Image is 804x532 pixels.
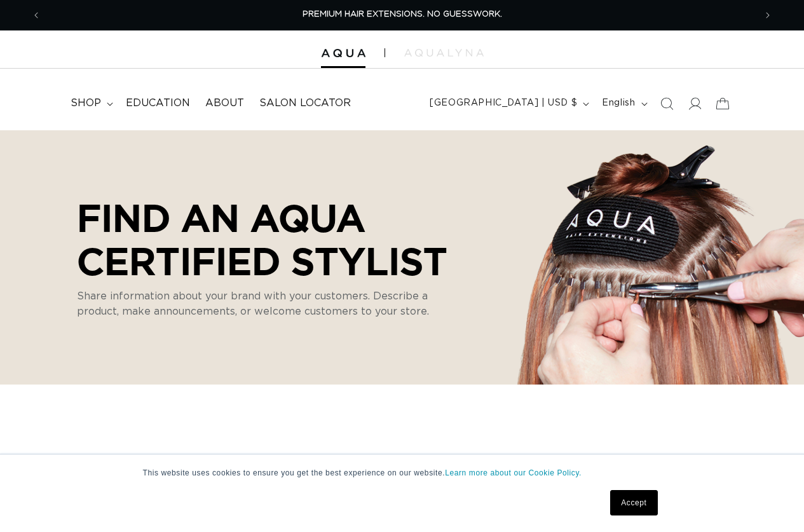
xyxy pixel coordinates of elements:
[205,97,244,110] span: About
[71,97,101,110] span: shop
[754,3,782,27] button: Next announcement
[610,490,657,515] a: Accept
[126,97,190,110] span: Education
[445,468,582,477] a: Learn more about our Cookie Policy.
[602,97,635,110] span: English
[404,49,484,57] img: aqualyna.com
[63,89,118,118] summary: shop
[22,3,50,27] button: Previous announcement
[321,49,365,58] img: Aqua Hair Extensions
[252,89,358,118] a: Salon Locator
[259,97,351,110] span: Salon Locator
[430,97,577,110] span: [GEOGRAPHIC_DATA] | USD $
[653,90,681,118] summary: Search
[77,196,465,282] p: Find an AQUA Certified Stylist
[594,92,652,116] button: English
[303,10,502,18] span: PREMIUM HAIR EXTENSIONS. NO GUESSWORK.
[198,89,252,118] a: About
[143,467,662,479] p: This website uses cookies to ensure you get the best experience on our website.
[422,92,594,116] button: [GEOGRAPHIC_DATA] | USD $
[118,89,198,118] a: Education
[77,289,446,319] p: Share information about your brand with your customers. Describe a product, make announcements, o...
